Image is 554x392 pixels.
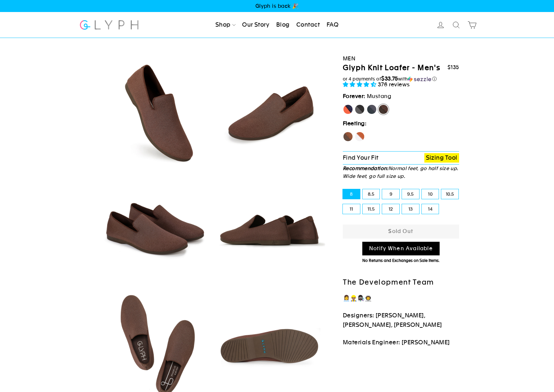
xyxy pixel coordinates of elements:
[343,131,353,142] label: Hawk
[422,189,439,199] label: 10
[402,204,419,214] label: 13
[378,81,410,88] span: 376 reviews
[343,338,459,347] p: Materials Engineer: [PERSON_NAME]
[343,165,459,180] p: Normal feet, go half size up. Wide feet, go full size up.
[343,54,459,63] div: Men
[98,174,209,284] img: Mustang
[213,18,341,32] ul: Primary
[447,64,459,70] span: $135
[324,18,341,32] a: FAQ
[408,76,431,82] img: Sezzle
[441,189,458,199] label: 10.5
[213,18,238,32] a: Shop
[402,189,419,199] label: 9.5
[424,153,459,163] a: Sizing Tool
[343,154,379,161] span: Find Your Fit
[214,174,325,284] img: Mustang
[343,189,360,199] label: 8
[343,93,366,99] strong: Forever:
[381,75,398,82] span: $33.75
[354,104,365,115] label: Panther
[382,189,399,199] label: 9
[79,16,140,33] img: Glyph
[343,120,367,127] strong: Fleeting:
[343,76,459,82] div: or 4 payments of with
[367,104,377,115] label: Rhino
[98,57,209,168] img: Mustang
[343,278,459,287] h2: The Development Team
[378,104,389,115] label: Mustang
[343,63,440,73] h1: Glyph Knit Loafer - Men's
[343,81,378,88] span: 4.73 stars
[343,204,360,214] label: 11
[362,242,440,256] a: Notify When Available
[388,228,413,234] span: Sold Out
[362,258,440,263] span: No Returns and Exchanges on Sale Items.
[382,204,399,214] label: 12
[239,18,272,32] a: Our Story
[274,18,292,32] a: Blog
[214,57,325,168] img: Mustang
[363,189,380,199] label: 8.5
[343,76,459,82] div: or 4 payments of$33.75withSezzle Click to learn more about Sezzle
[343,104,353,115] label: [PERSON_NAME]
[343,165,388,171] strong: Recommendation:
[294,18,322,32] a: Contact
[422,204,439,214] label: 14
[367,93,391,99] span: Mustang
[343,225,459,239] button: Sold Out
[354,131,365,142] label: Fox
[343,311,459,330] p: Designers: [PERSON_NAME], [PERSON_NAME], [PERSON_NAME]
[363,204,380,214] label: 11.5
[343,294,459,303] p: 👩‍💼👷🏽‍♂️👩🏿‍🔬👨‍🚀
